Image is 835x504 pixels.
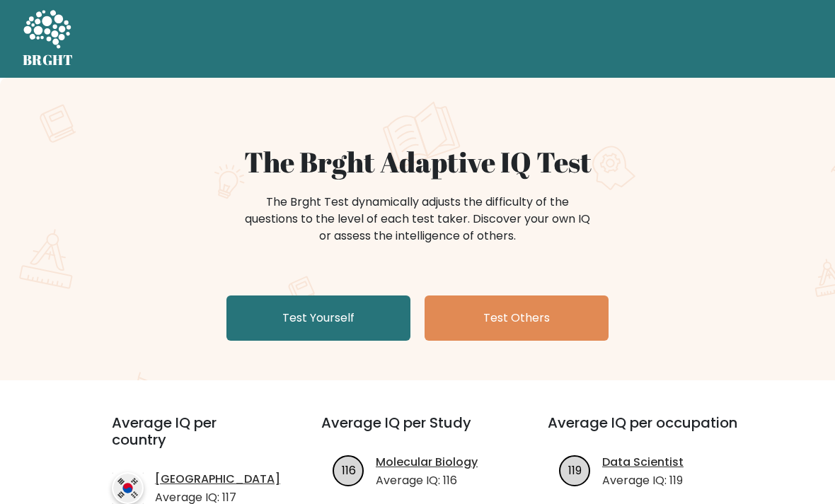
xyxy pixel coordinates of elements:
text: 116 [341,462,355,479]
img: country [112,472,144,504]
h3: Average IQ per occupation [548,414,740,448]
div: The Brght Test dynamically adjusts the difficulty of the questions to the level of each test take... [241,194,594,245]
a: BRGHT [23,6,74,72]
h1: The Brght Adaptive IQ Test [72,146,763,180]
p: Average IQ: 119 [602,472,684,489]
h3: Average IQ per Study [321,414,514,448]
a: Test Others [425,295,609,341]
a: Molecular Biology [376,454,478,471]
text: 119 [568,462,582,479]
a: Test Yourself [226,295,410,341]
p: Average IQ: 116 [376,472,478,489]
h5: BRGHT [23,52,74,69]
a: [GEOGRAPHIC_DATA] [155,471,280,488]
a: Data Scientist [602,454,684,471]
h3: Average IQ per country [112,414,270,465]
